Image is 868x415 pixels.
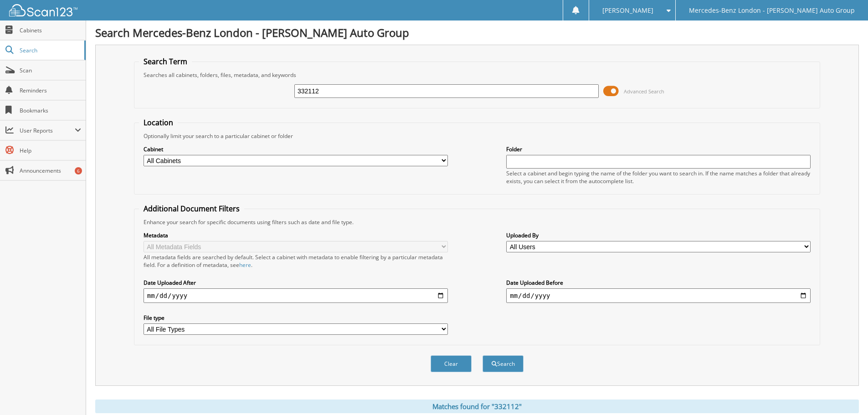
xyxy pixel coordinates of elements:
[139,204,244,214] legend: Additional Document Filters
[144,279,448,287] label: Date Uploaded After
[602,8,653,13] span: [PERSON_NAME]
[506,279,811,287] label: Date Uploaded Before
[506,288,811,303] input: end
[506,169,811,185] div: Select a cabinet and begin typing the name of the folder you want to search in. If the name match...
[144,145,448,153] label: Cabinet
[506,231,811,239] label: Uploaded By
[20,147,81,154] span: Help
[144,314,448,322] label: File type
[144,288,448,303] input: start
[139,71,815,79] div: Searches all cabinets, folders, files, metadata, and keywords
[144,253,448,269] div: All metadata fields are searched by default. Select a cabinet with metadata to enable filtering b...
[483,355,524,372] button: Search
[20,46,80,54] span: Search
[431,355,472,372] button: Clear
[624,88,664,95] span: Advanced Search
[139,218,815,226] div: Enhance your search for specific documents using filters such as date and file type.
[9,4,77,16] img: scan123-logo-white.svg
[20,167,81,174] span: Announcements
[95,25,859,40] h1: Search Mercedes-Benz London - [PERSON_NAME] Auto Group
[239,261,251,269] a: here
[139,118,178,128] legend: Location
[20,127,75,134] span: User Reports
[20,107,81,114] span: Bookmarks
[95,400,859,413] div: Matches found for "332112"
[506,145,811,153] label: Folder
[139,132,815,140] div: Optionally limit your search to a particular cabinet or folder
[20,26,81,34] span: Cabinets
[144,231,448,239] label: Metadata
[75,167,82,174] div: 6
[139,56,192,67] legend: Search Term
[20,87,81,94] span: Reminders
[689,8,855,13] span: Mercedes-Benz London - [PERSON_NAME] Auto Group
[20,67,81,74] span: Scan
